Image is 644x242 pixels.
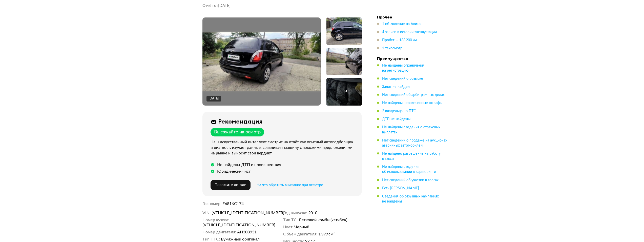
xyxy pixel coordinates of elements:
[299,217,347,223] span: Легковой комби (хэтчбек)
[202,223,261,228] span: [VEHICLE_IDENTIFICATION_NUMBER]
[202,217,229,223] dt: Номер кузова
[382,85,410,89] span: Залог не найден
[211,180,251,190] button: Покажите детали
[283,225,293,230] dt: Цвет
[382,152,441,160] span: Не найдено разрешение на работу в такси
[212,210,270,215] span: [VEHICLE_IDENTIFICATION_NUMBER]
[308,210,317,215] span: 2010
[202,230,236,235] dt: Номер двигателя
[211,139,356,156] div: Наш искусственный интеллект смотрит на отчёт как опытный автоподборщик и диагност: изучает данные...
[202,237,220,242] dt: Тип ПТС
[382,178,439,182] span: Нет сведений об участии в торгах
[382,117,410,121] span: ДТП не найдены
[341,89,347,94] div: + 15
[382,30,437,34] span: 4 записи в истории эксплуатации
[202,201,221,206] dt: Госномер
[221,237,260,242] span: Бумажный оригинал
[209,96,219,101] div: [DATE]
[283,232,317,237] dt: Объём двигателя
[283,217,298,223] dt: Тип ТС
[382,139,447,147] span: Нет сведений о продаже на аукционах аварийных автомобилей
[382,93,445,97] span: Нет сведений об арбитражных делах
[382,126,440,134] span: Не найдены сведения о страховых выплатах
[318,232,335,237] span: 1 399 см³
[283,210,307,215] dt: Год выпуска
[382,47,402,50] span: 1 техосмотр
[217,169,251,174] div: Юридически чист
[382,195,439,203] span: Сведения об отзывных кампаниях не найдены
[377,14,448,19] h4: Прочее
[382,38,417,42] span: Пробег — 133 200 км
[382,77,423,80] span: Нет сведений о розыске
[377,56,448,61] h4: Преимущества
[382,64,425,72] span: Не найдены ограничения на регистрацию
[215,183,246,187] span: Покажите детали
[202,210,211,215] dt: VIN
[294,225,309,230] span: Черный
[382,109,416,113] span: 2 владельца по ПТС
[257,183,323,187] span: На что обратить внимание при осмотре
[382,187,419,190] span: Есть [PERSON_NAME]
[218,118,263,125] div: Рекомендация
[382,101,442,105] span: Не найдены неоплаченные штрафы
[217,162,281,167] div: Не найдены ДТП и происшествия
[202,3,231,8] p: Отчёт от [DATE]
[382,22,421,26] span: 1 объявление на Авито
[382,165,436,174] span: Не найдены сведения об использовании в каршеринге
[214,129,261,135] div: Выезжайте на осмотр
[202,32,321,91] img: Main car
[222,202,244,206] span: Е681КС174
[237,230,257,235] span: АН308931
